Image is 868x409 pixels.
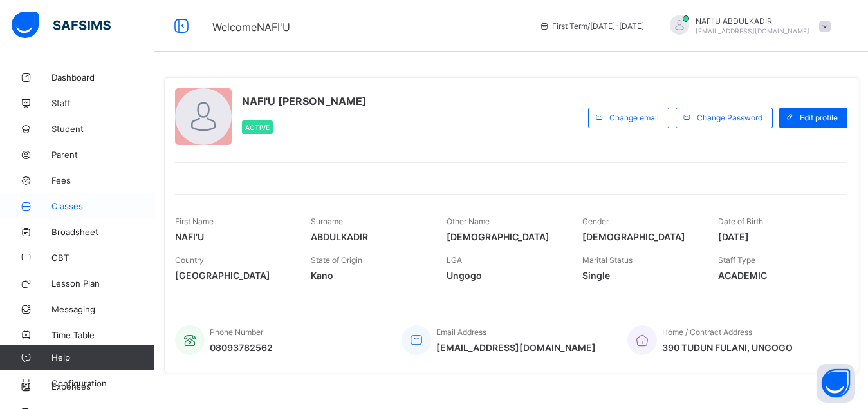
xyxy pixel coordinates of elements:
[657,15,837,37] div: NAFI'UABDULKADIR
[51,378,154,388] span: Configuration
[51,124,154,134] span: Student
[311,216,343,226] span: Surname
[51,175,154,185] span: Fees
[311,270,427,281] span: Kano
[718,231,835,242] span: [DATE]
[245,124,270,131] span: Active
[447,255,462,265] span: LGA
[582,231,699,242] span: [DEMOGRAPHIC_DATA]
[311,255,362,265] span: State of Origin
[609,113,659,122] span: Change email
[696,16,809,26] span: NAFI'U ABDULKADIR
[311,231,427,242] span: ABDULKADIR
[242,95,367,108] span: NAFI'U [PERSON_NAME]
[582,255,633,265] span: Marital Status
[210,327,263,337] span: Phone Number
[696,27,809,35] span: [EMAIL_ADDRESS][DOMAIN_NAME]
[175,270,291,281] span: [GEOGRAPHIC_DATA]
[175,231,291,242] span: NAFI'U
[662,342,793,353] span: 390 TUDUN FULANI, UNGOGO
[12,12,111,39] img: safsims
[51,304,154,314] span: Messaging
[51,98,154,108] span: Staff
[51,352,154,363] span: Help
[447,231,563,242] span: [DEMOGRAPHIC_DATA]
[718,255,755,265] span: Staff Type
[51,72,154,82] span: Dashboard
[447,270,563,281] span: Ungogo
[718,270,835,281] span: ACADEMIC
[212,21,290,33] span: Welcome NAFI'U
[539,21,644,31] span: session/term information
[51,330,154,340] span: Time Table
[662,327,752,337] span: Home / Contract Address
[51,252,154,263] span: CBT
[51,278,154,289] span: Lesson Plan
[51,227,154,237] span: Broadsheet
[447,216,490,226] span: Other Name
[210,342,273,353] span: 08093782562
[51,201,154,211] span: Classes
[800,113,838,122] span: Edit profile
[436,342,596,353] span: [EMAIL_ADDRESS][DOMAIN_NAME]
[697,113,762,122] span: Change Password
[582,270,699,281] span: Single
[175,255,204,265] span: Country
[51,149,154,160] span: Parent
[718,216,763,226] span: Date of Birth
[175,216,214,226] span: First Name
[817,364,855,403] button: Open asap
[436,327,486,337] span: Email Address
[582,216,609,226] span: Gender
